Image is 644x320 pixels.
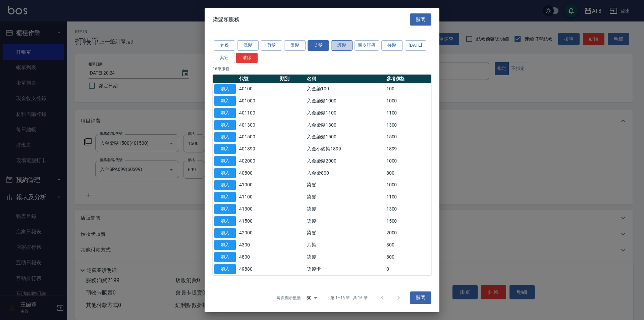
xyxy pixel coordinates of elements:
[385,203,431,215] td: 1300
[237,167,278,179] td: 40800
[305,131,384,143] td: 入金染髮1500
[278,74,305,83] th: 類別
[214,216,236,226] button: 加入
[237,107,278,119] td: 401100
[214,144,236,154] button: 加入
[385,143,431,155] td: 1899
[385,119,431,131] td: 1300
[214,204,236,214] button: 加入
[385,215,431,227] td: 1500
[305,119,384,131] td: 入金染髮1300
[284,40,306,51] button: 燙髮
[385,83,431,95] td: 100
[305,74,384,83] th: 名稱
[214,168,236,178] button: 加入
[214,96,236,106] button: 加入
[305,263,384,275] td: 染髮卡
[305,155,384,167] td: 入金染髮2000
[305,215,384,227] td: 染髮
[237,227,278,239] td: 42000
[237,263,278,275] td: 49880
[385,179,431,191] td: 1000
[385,131,431,143] td: 1500
[214,84,236,94] button: 加入
[305,191,384,203] td: 染髮
[308,40,329,51] button: 染髮
[236,53,258,63] button: 清除
[385,167,431,179] td: 800
[261,40,282,51] button: 剪髮
[237,143,278,155] td: 401899
[214,228,236,238] button: 加入
[213,65,431,72] p: 16 筆服務
[305,143,384,155] td: 入金小麥染1899
[237,191,278,203] td: 41100
[214,132,236,142] button: 加入
[305,107,384,119] td: 入金染髮1100
[305,167,384,179] td: 入金染800
[237,83,278,95] td: 40100
[305,239,384,251] td: 片染
[214,120,236,130] button: 加入
[385,191,431,203] td: 1100
[331,40,353,51] button: 護髮
[237,131,278,143] td: 401500
[237,155,278,167] td: 402000
[214,192,236,202] button: 加入
[385,155,431,167] td: 1000
[237,74,278,83] th: 代號
[405,40,426,51] button: [DATE]
[237,95,278,107] td: 401000
[385,95,431,107] td: 1000
[237,179,278,191] td: 41000
[237,239,278,251] td: 4300
[381,40,403,51] button: 接髮
[214,264,236,274] button: 加入
[305,227,384,239] td: 染髮
[355,40,379,51] button: 頭皮理療
[214,108,236,118] button: 加入
[330,295,368,301] p: 第 1–16 筆 共 16 筆
[237,215,278,227] td: 41500
[410,291,431,304] button: 關閉
[237,119,278,131] td: 401300
[385,107,431,119] td: 1100
[305,83,384,95] td: 入金染100
[237,251,278,263] td: 4800
[385,74,431,83] th: 參考價格
[305,251,384,263] td: 染髮
[237,40,259,51] button: 洗髮
[385,227,431,239] td: 2000
[385,251,431,263] td: 800
[305,203,384,215] td: 染髮
[214,40,235,51] button: 套餐
[385,263,431,275] td: 0
[214,180,236,190] button: 加入
[304,288,320,307] div: 50
[410,13,431,26] button: 關閉
[305,179,384,191] td: 染髮
[277,295,301,301] p: 每頁顯示數量
[237,203,278,215] td: 41300
[214,156,236,166] button: 加入
[213,16,239,23] span: 染髮類服務
[305,95,384,107] td: 入金染髮1000
[385,239,431,251] td: 300
[214,252,236,262] button: 加入
[214,240,236,250] button: 加入
[214,53,235,63] button: 其它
